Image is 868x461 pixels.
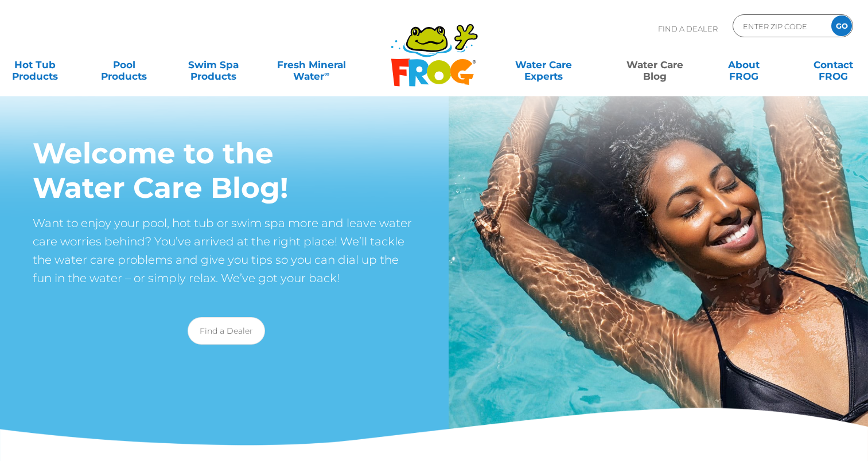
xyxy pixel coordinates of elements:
[178,53,248,76] a: Swim SpaProducts
[268,53,355,76] a: Fresh MineralWater∞
[709,53,779,76] a: AboutFROG
[89,53,159,76] a: PoolProducts
[324,69,329,78] sup: ∞
[188,317,265,345] a: Find a Dealer
[658,14,718,43] p: Find A Dealer
[33,214,420,287] p: Want to enjoy your pool, hot tub or swim spa more and leave water care worries behind? You’ve arr...
[487,53,600,76] a: Water CareExperts
[620,53,690,76] a: Water CareBlog
[799,53,868,76] a: ContactFROG
[742,18,819,34] input: Zip Code Form
[831,15,852,36] input: GO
